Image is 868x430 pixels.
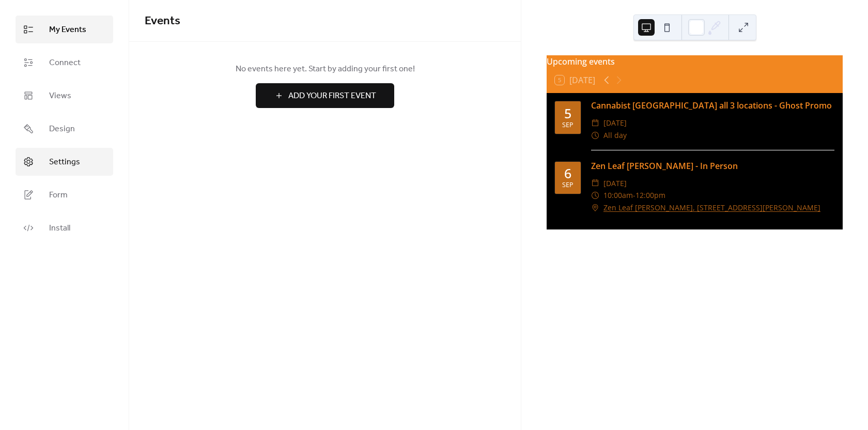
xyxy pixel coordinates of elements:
[603,177,627,190] span: [DATE]
[562,182,574,189] div: Sep
[145,10,180,33] span: Events
[49,57,81,69] span: Connect
[562,122,574,129] div: Sep
[16,115,113,143] a: Design
[16,49,113,76] a: Connect
[16,181,113,209] a: Form
[603,117,627,129] span: [DATE]
[49,156,80,168] span: Settings
[16,16,113,43] a: My Events
[288,90,376,102] span: Add Your First Event
[16,148,113,176] a: Settings
[591,160,834,172] div: Zen Leaf [PERSON_NAME] - In Person
[49,90,71,102] span: Views
[564,107,571,120] div: 5
[145,63,505,75] span: No events here yet. Start by adding your first one!
[591,189,599,202] div: ​
[49,123,75,135] span: Design
[49,189,68,202] span: Form
[547,55,843,68] div: Upcoming events
[564,167,571,180] div: 6
[591,177,599,190] div: ​
[16,82,113,110] a: Views
[603,129,627,142] span: All day
[49,24,86,36] span: My Events
[591,117,599,129] div: ​
[591,202,599,214] div: ​
[603,189,633,202] span: 10:00am
[145,83,505,108] a: Add Your First Event
[16,214,113,242] a: Install
[633,189,636,202] span: -
[603,202,820,214] a: Zen Leaf [PERSON_NAME], [STREET_ADDRESS][PERSON_NAME]
[49,222,70,235] span: Install
[256,83,394,108] button: Add Your First Event
[591,99,834,112] div: Cannabist [GEOGRAPHIC_DATA] all 3 locations - Ghost Promo
[636,189,665,202] span: 12:00pm
[591,129,599,142] div: ​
